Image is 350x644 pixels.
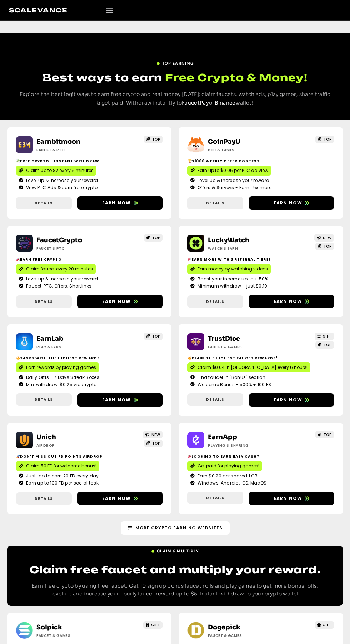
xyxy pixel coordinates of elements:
a: Earn now [249,295,334,308]
h2: Free crypto - Instant withdraw! [16,158,162,164]
a: NEW [314,234,334,242]
h2: Faucet & Games [36,633,114,638]
span: GIFT [322,622,331,628]
img: 📢 [188,258,191,261]
img: 🚀 [16,455,20,458]
a: Earn now [77,393,162,407]
a: Earnbitmoon [36,138,80,146]
h2: Faucet & PTC [36,147,114,153]
img: 🎉 [16,258,20,261]
span: Windows, Android, IOS, MacOS [196,480,266,486]
span: TOP [152,235,160,240]
a: Unich [36,433,56,441]
a: FaucetCrypto [36,236,82,244]
span: TOP [152,441,160,446]
h2: Claim the highest faucet rewards! [187,355,334,361]
span: Boost your income up to + 50% [196,276,268,282]
span: Level up & Increase your reward [196,177,269,184]
a: Details [16,295,72,308]
a: LuckyWatch [208,236,249,244]
img: 💸 [16,159,20,163]
span: Earn now [102,397,131,403]
a: Binance [215,100,236,106]
span: Claim up to $2 every 5 minutes [26,167,94,174]
span: Get paid for playing games! [197,463,259,469]
span: Details [35,496,53,501]
a: Claim up to $2 every 5 minutes [16,166,96,176]
a: Scalevance [9,6,67,14]
span: GIFT [151,622,160,628]
h2: Watch & Earn [208,246,285,251]
a: NEW [143,431,162,438]
span: Find faucet in "Bonus" section [196,374,265,381]
h2: Earn free crypto [16,257,162,262]
a: Details [187,393,243,406]
span: More Crypto Earning Websites [135,525,222,531]
a: Details [187,492,243,504]
h2: Airdrop [36,443,114,448]
span: Best ways to earn [42,71,162,84]
span: Details [35,299,53,304]
span: Level up & Increase your reward [24,276,98,282]
span: Details [206,201,224,206]
a: TOP [144,333,162,340]
span: Earn up to 100 FD per social task [24,480,99,486]
a: Details [16,393,72,406]
a: TOP [315,243,334,250]
span: Details [35,397,53,402]
span: Earn money by watching videos [197,266,268,272]
a: Claim $0.04 in [GEOGRAPHIC_DATA] every 6 hours! [187,362,310,372]
span: Faucet, PTC, Offers, Shortlinks [24,283,91,289]
a: FaucetPay [182,100,209,106]
span: GIFT [322,334,331,339]
span: Min. withdraw: $0.25 via crypto [24,381,96,388]
span: TOP [152,137,160,142]
span: Claim 50 FD for welcome bonus! [26,463,96,469]
h2: Looking to Earn Easy Cash? [187,454,334,459]
span: Daily Gifts - 7 Days Streak Boxes [24,374,99,381]
span: Earn now [102,200,131,206]
a: TOP [144,136,162,143]
a: Earn rewards by playing games [16,362,99,372]
span: Earn now [102,495,131,502]
p: Earn free crypto by using free faucet. Get 10 sign up bonus faucet rolls and play games to get mo... [25,582,325,598]
h2: Playing & Sharing [208,443,285,448]
a: Details [16,197,72,209]
span: TOP [152,334,160,339]
span: Earn now [274,397,302,403]
a: Earn now [77,295,162,308]
span: Earn now [274,495,302,502]
a: EarnApp [208,433,237,441]
h2: Faucet & PTC [36,246,114,251]
a: Earn now [77,196,162,210]
a: Claim faucet every 20 minutes [16,264,96,274]
span: Free Crypto & Money! [165,71,307,85]
a: Dogepick [208,623,240,631]
span: Details [206,299,224,304]
span: Earn up to $0.05 per PTC ad view [197,167,268,174]
a: TrustDice [208,335,240,343]
a: More Crypto Earning Websites [121,521,230,535]
a: TOP [315,431,334,438]
a: TOP [144,234,162,242]
a: Get paid for playing games! [187,461,262,471]
span: Earn now [102,298,131,305]
a: TOP [144,440,162,447]
h2: Tasks with the highest rewards [16,355,162,361]
a: Claim 50 FD for welcome bonus! [16,461,99,471]
span: Details [206,397,224,402]
span: Claim & Multiply [157,548,199,554]
span: Welcome Bonus - 500% + 100 FS [196,381,271,388]
a: TOP [315,341,334,349]
span: Earn rewards by playing games [26,364,96,371]
p: Explore the best legit ways to earn free crypto and real money [DATE]: claim faucets, watch ads, ... [18,90,332,107]
a: Solpick [36,623,62,631]
img: 🔥 [188,356,191,360]
a: GIFT [315,333,334,340]
span: TOP [324,244,332,249]
h2: ptc & Tasks [208,147,285,153]
span: Offers & Surveys - Earn 1.5x more [196,184,271,191]
span: Minimum withdraw - just $0.10! [196,283,269,289]
a: CoinPayU [208,138,240,146]
span: NEW [151,432,160,437]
